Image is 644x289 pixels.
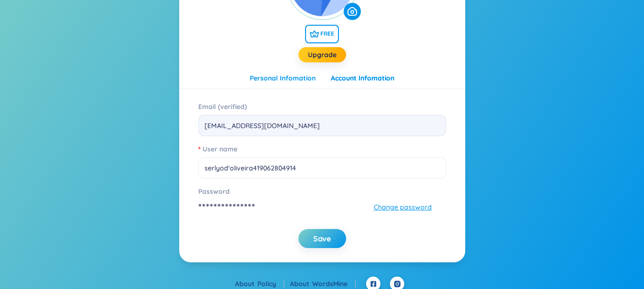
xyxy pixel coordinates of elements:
[374,202,432,212] span: Change password
[198,99,252,114] label: Email (verified)
[331,73,394,83] div: Account Infomation
[250,73,316,83] div: Personal Infomation
[313,233,331,244] span: Save
[308,50,337,60] a: Upgrade
[257,279,284,288] a: Policy
[198,157,446,179] input: User name
[305,25,339,43] span: FREE
[290,279,356,289] div: About
[198,184,235,199] label: Password
[198,141,242,157] label: User name
[298,229,346,248] button: Save
[312,279,356,288] a: WordsMine
[235,279,284,289] div: About
[298,47,346,62] button: Upgrade
[198,115,446,136] input: Enter email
